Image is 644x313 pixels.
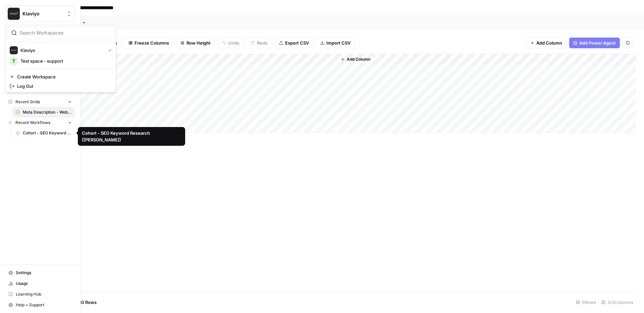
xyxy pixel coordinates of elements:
[17,73,109,80] span: Create Workspace
[5,267,75,278] a: Settings
[316,38,355,48] button: Import CSV
[5,300,75,310] button: Help + Support
[15,99,40,105] span: Recent Grids
[599,297,636,308] div: 3/3 Columns
[16,302,72,308] span: Help + Support
[10,46,18,54] img: Klaviyo Logo
[573,297,599,308] div: 5 Rows
[257,40,268,46] span: Redo
[5,289,75,300] a: Learning Hub
[186,40,211,46] span: Row Height
[12,58,15,64] span: T
[176,38,215,48] button: Row Height
[16,291,72,297] span: Learning Hub
[12,128,75,138] a: Cohort - SEO Keyword Research ([PERSON_NAME])
[16,270,72,276] span: Settings
[15,120,50,126] span: Recent Workflows
[8,8,20,20] img: Klaviyo Logo
[5,25,116,92] div: Workspace: Klaviyo
[5,5,75,22] button: Workspace: Klaviyo
[7,81,114,91] a: Log Out
[218,38,244,48] button: Undo
[326,40,351,46] span: Import CSV
[19,29,110,36] input: Search Workspaces
[12,107,75,118] a: Meta Description - Web Page Grid (2)
[338,55,373,64] button: Add Column
[5,278,75,289] a: Usage
[135,40,169,46] span: Freeze Columns
[5,97,75,107] button: Recent Grids
[22,10,63,17] span: Klaviyo
[124,38,173,48] button: Freeze Columns
[16,280,72,287] span: Usage
[579,40,616,46] span: Add Power Agent
[247,38,272,48] button: Redo
[23,109,72,115] span: Meta Description - Web Page Grid (2)
[285,40,309,46] span: Export CSV
[526,38,567,48] button: Add Column
[23,130,72,136] span: Cohort - SEO Keyword Research ([PERSON_NAME])
[70,299,97,306] span: Add 10 Rows
[5,118,75,128] button: Recent Workflows
[275,38,313,48] button: Export CSV
[347,56,370,62] span: Add Column
[17,83,109,89] span: Log Out
[20,58,109,64] span: Test space - support
[228,40,239,46] span: Undo
[536,40,562,46] span: Add Column
[569,38,620,48] button: Add Power Agent
[20,47,103,54] span: Klaviyo
[7,72,114,81] a: Create Workspace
